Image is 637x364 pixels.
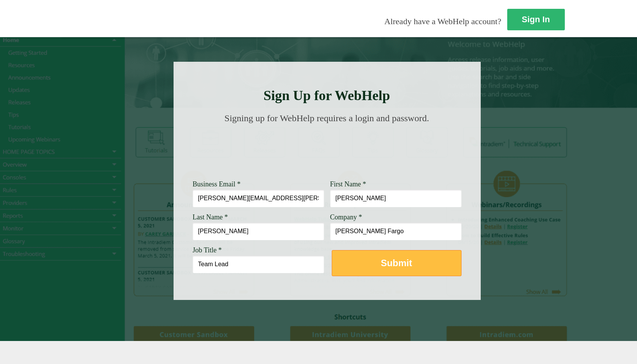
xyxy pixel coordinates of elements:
span: Already have a WebHelp account? [384,16,501,26]
img: Need Credentials? Sign up below. Have Credentials? Use the sign-in button. [197,131,457,170]
a: Sign In [507,9,565,30]
span: Company * [330,213,362,221]
strong: Submit [381,258,412,268]
span: Last Name * [193,213,228,221]
span: Signing up for WebHelp requires a login and password. [225,113,429,123]
button: Submit [332,250,462,276]
span: Business Email * [193,180,241,188]
strong: Sign In [522,15,550,24]
span: First Name * [330,180,366,188]
span: Job Title * [193,246,222,254]
strong: Sign Up for WebHelp [263,88,390,103]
